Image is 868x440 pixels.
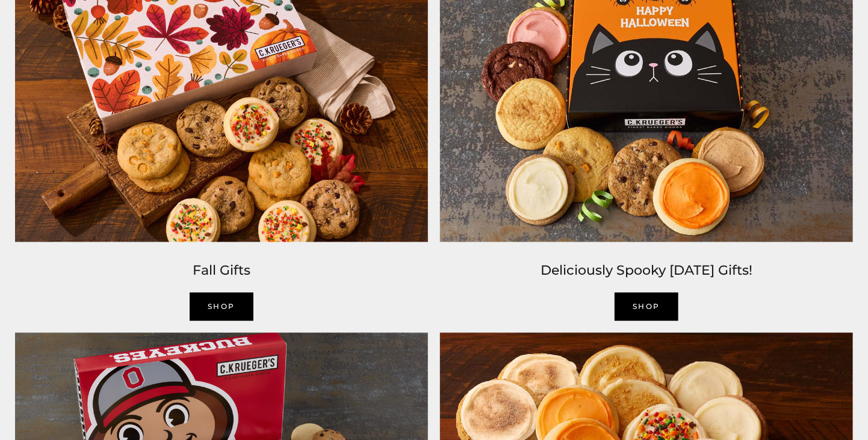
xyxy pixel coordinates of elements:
a: SHOP [190,293,253,321]
h2: Deliciously Spooky [DATE] Gifts! [440,260,853,282]
a: SHOP [615,293,678,321]
h2: Fall Gifts [15,260,428,282]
